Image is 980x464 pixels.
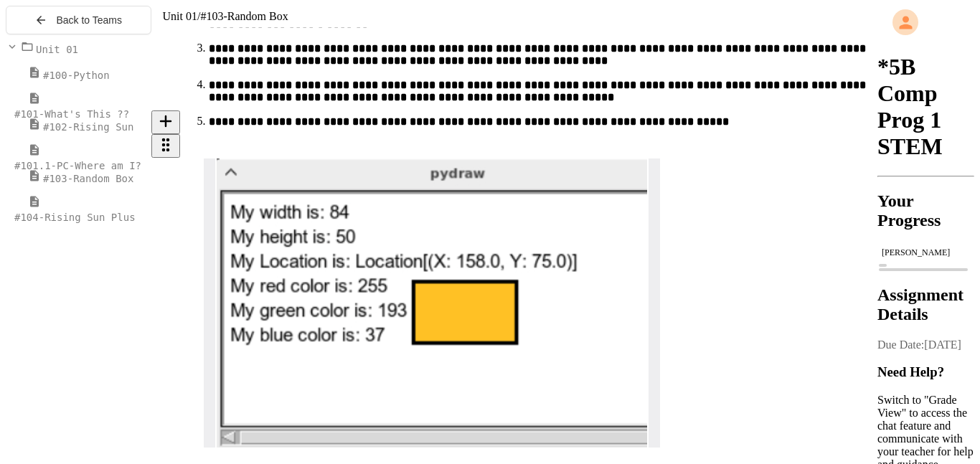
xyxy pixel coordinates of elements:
span: #101-What's This ?? [14,108,129,120]
span: / [197,10,200,22]
span: Back to Teams [56,14,122,26]
span: #102-Rising Sun [43,121,133,133]
span: #104-Rising Sun Plus [14,212,136,223]
span: [DATE] [924,338,961,351]
span: #103-Random Box [200,10,288,22]
span: Unit 01 [36,44,78,55]
span: #101.1-PC-Where am I? [14,160,141,171]
h1: *5B Comp Prog 1 STEM [877,54,974,160]
h3: Need Help? [877,364,974,380]
h2: Your Progress [877,191,974,230]
span: #103-Random Box [43,173,133,184]
button: Back to Teams [6,6,151,34]
span: Due Date: [877,338,924,351]
div: My Account [877,6,974,39]
div: [PERSON_NAME] [882,247,970,258]
span: Unit 01 [163,10,197,22]
span: #100-Python [43,70,110,81]
h2: Assignment Details [877,285,974,324]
